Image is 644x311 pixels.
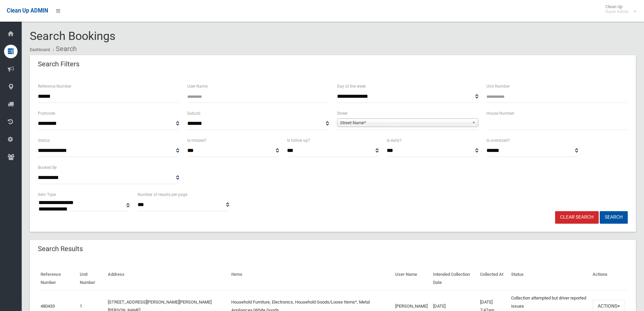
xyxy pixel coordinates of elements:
label: Unit Number [486,83,510,90]
small: Super Admin [605,9,629,14]
span: Clean Up [602,4,636,14]
label: Booked By [38,164,57,171]
th: Items [229,267,392,290]
label: Day of the week [337,83,366,90]
th: Intended Collection Date [430,267,477,290]
th: Actions [590,267,628,290]
label: Reference Number [38,83,71,90]
li: Search [51,43,77,55]
header: Search Results [30,242,91,256]
button: Search [600,211,628,224]
label: Number of results per page [138,191,187,198]
label: Suburb [187,110,200,117]
span: Search Bookings [30,29,116,43]
span: Clean Up ADMIN [7,7,48,14]
th: User Name [392,267,430,290]
th: Unit Number [77,267,105,290]
label: Item Type [38,191,56,198]
a: Dashboard [30,47,50,52]
th: Collected At [477,267,509,290]
th: Address [105,267,229,290]
label: User Name [187,83,208,90]
label: Is oversized? [486,137,510,144]
label: Is follow up? [287,137,310,144]
label: Status [38,137,50,144]
label: Postcode [38,110,55,117]
header: Search Filters [30,58,88,71]
a: Clear Search [555,211,599,224]
label: House Number [486,110,514,117]
label: Street [337,110,348,117]
label: Is missed? [187,137,207,144]
th: Status [508,267,590,290]
a: 480433 [41,304,55,309]
label: Is early? [387,137,402,144]
span: Street Name* [340,119,469,127]
th: Reference Number [38,267,77,290]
